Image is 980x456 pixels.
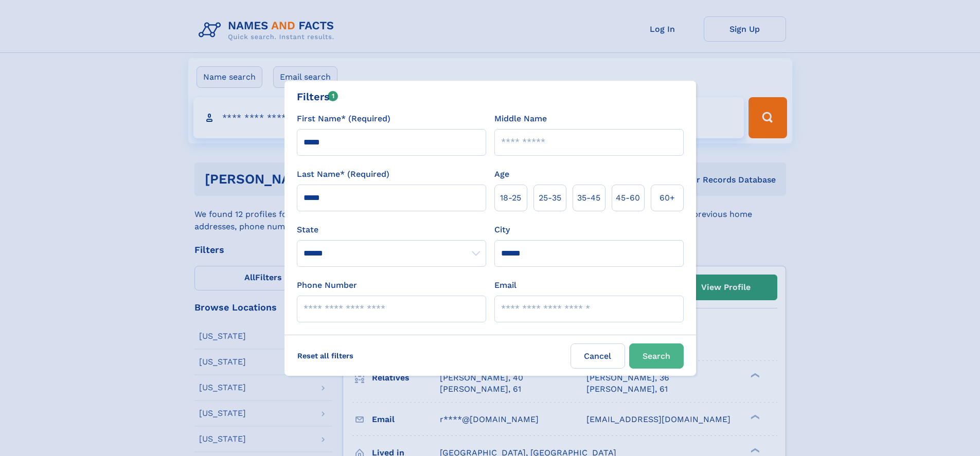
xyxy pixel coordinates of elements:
div: Filters [297,89,338,104]
label: Email [494,279,516,291]
label: Phone Number [297,279,357,291]
span: 35‑45 [577,192,600,204]
label: Last Name* (Required) [297,168,389,180]
label: Age [494,168,509,180]
label: First Name* (Required) [297,113,390,125]
label: Reset all filters [291,343,360,368]
span: 18‑25 [500,192,521,204]
span: 45‑60 [616,192,640,204]
label: City [494,224,510,236]
label: Cancel [571,343,625,369]
label: Middle Name [494,113,547,125]
span: 60+ [660,192,675,204]
button: Search [629,343,684,369]
span: 25‑35 [539,192,561,204]
label: State [297,224,486,236]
